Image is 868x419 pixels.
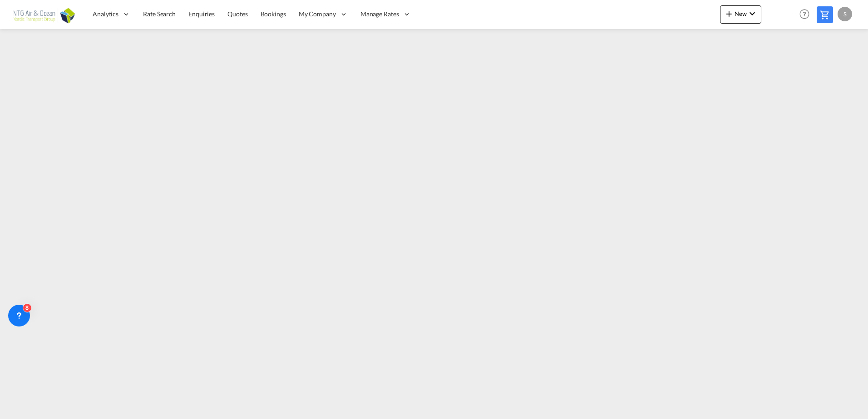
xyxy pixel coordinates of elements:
[93,10,118,19] span: Analytics
[797,6,812,22] span: Help
[838,7,852,21] div: S
[299,10,336,19] span: My Company
[747,8,758,19] md-icon: icon-chevron-down
[261,10,286,18] span: Bookings
[720,5,761,24] button: icon-plus 400-fgNewicon-chevron-down
[724,8,735,19] md-icon: icon-plus 400-fg
[360,10,399,19] span: Manage Rates
[227,10,247,18] span: Quotes
[797,6,817,23] div: Help
[143,10,176,18] span: Rate Search
[188,10,215,18] span: Enquiries
[14,4,75,24] img: c10840d0ab7511ecb0716db42be36143.png
[724,10,758,17] span: New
